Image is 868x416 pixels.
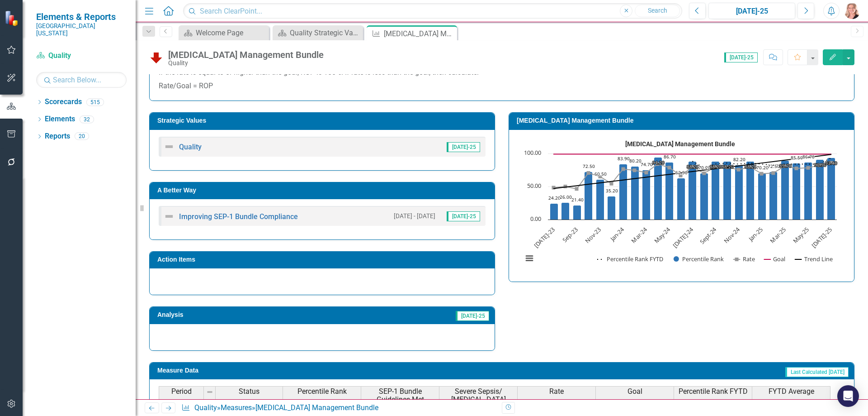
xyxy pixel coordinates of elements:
div: 20 [75,133,89,140]
input: Search ClearPoint... [183,3,682,19]
text: 80.20 [629,158,642,164]
text: 83.90 [618,155,630,162]
button: Show Percentile Rank FYTD [597,255,664,263]
text: [DATE]-23 [532,225,556,249]
text: 90.90 [814,162,826,168]
text: 100.00 [524,148,541,157]
button: View chart menu, Severe Sepsis and Septic Shock Management Bundle [523,252,536,265]
text: [DATE]-24 [671,225,695,249]
path: Feb-25, 72.5. Percentile Rank. [769,172,778,220]
text: 70.20 [698,164,711,171]
path: Jun-24, 62.9. Percentile Rank. [677,178,685,220]
img: Tiffany LaCoste [844,3,860,19]
path: Aug-24, 70. Rate. [703,171,706,175]
g: Percentile Rank, series 2 of 5. Bar series with 25 bars. [550,157,835,220]
text: 62.90 [675,169,688,176]
path: Apr-24, 94.2. Percentile Rank. [654,157,662,220]
g: Goal, series 4 of 5. Line with 25 data points. [552,152,833,156]
path: May-25, 78.33333333. Rate. [807,166,810,169]
a: Elements [45,114,75,124]
span: Rate [549,387,564,396]
a: Scorecards [45,97,82,107]
path: Oct-24, 88.2. Percentile Rank. [723,161,731,220]
text: 89.70 [779,163,792,169]
text: Nov-24 [722,225,741,244]
path: Apr-24, 84.09090909. Rate. [656,162,660,166]
div: [MEDICAL_DATA] Management Bundle [168,50,324,60]
a: Quality [194,403,217,412]
path: Jul-23, 24.2. Percentile Rank. [550,203,558,220]
span: [DATE]-25 [456,311,489,321]
text: 88.20 [722,163,734,170]
path: Feb-24, 74.41860465. Rate. [633,168,637,172]
text: 93.40 [825,160,837,166]
path: Aug-24, 70.2. Percentile Rank. [700,173,708,220]
span: Percentile Rank FYTD [679,387,748,396]
text: Mar-25 [768,225,787,244]
span: Goal [627,387,642,396]
text: 26.00 [560,194,572,200]
path: Apr-25, 85.5. Percentile Rank. [793,163,801,220]
path: Feb-24, 80.2. Percentile Rank. [631,166,639,220]
path: May-25, 86.7. Percentile Rank. [804,162,812,220]
a: Reports [45,131,70,142]
path: Jan-24, 83.9. Percentile Rank. [619,164,627,220]
text: May-25 [791,225,811,245]
div: Welcome Page [196,27,267,38]
button: Show Trend Line [795,255,833,263]
path: Mar-25, 89.7. Percentile Rank. [781,160,789,220]
path: Feb-25, 70.3125. Rate. [772,171,775,175]
path: May-24, 78.57142857. Rate. [668,166,671,169]
span: Last Calculated [DATE] [785,367,849,377]
path: Oct-23, 72.5. Percentile Rank. [585,172,593,220]
div: Quality Strategic Value Dashboard [290,27,361,38]
path: Mar-24, 74.7. Percentile Rank. [642,170,651,220]
text: Nov-23 [583,225,602,244]
div: Open Intercom Messenger [837,385,859,407]
text: 94.20 [652,159,665,166]
g: Trend Line, series 5 of 5. Line with 25 data points. [552,153,833,190]
a: Welcome Page [181,27,267,38]
span: Severe Sepsis/ [MEDICAL_DATA] Cases [441,387,515,411]
path: Jun-25, 90.9. Percentile Rank. [816,159,824,220]
a: Quality Strategic Value Dashboard [275,27,361,38]
text: 86.70 [802,153,815,160]
text: 74.70 [641,161,653,167]
div: [MEDICAL_DATA] Management Bundle [255,403,378,412]
text: 72.50 [583,163,595,169]
text: 72.50 [768,163,780,169]
text: [DATE]-25 [810,225,834,249]
text: Jan-24 [608,225,626,243]
path: Jan-24, 76.31578947. Rate. [622,167,625,171]
text: 86.70 [664,153,676,160]
img: Below Plan [149,50,164,65]
a: Measures [221,403,252,412]
div: Severe Sepsis and Septic Shock Management Bundle. Highcharts interactive chart. [518,137,845,273]
h3: Analysis [157,311,301,318]
small: [DATE] - [DATE] [394,212,435,220]
div: 515 [86,98,104,106]
button: Search [635,5,680,17]
path: Dec-23, 35.2. Percentile Rank. [608,196,616,220]
text: 88.20 [745,163,757,170]
small: [GEOGRAPHIC_DATA][US_STATE] [36,22,127,37]
a: Quality [36,51,127,61]
path: Apr-25, 77.35849057. Rate. [795,167,798,170]
div: [DATE]-25 [712,6,792,17]
path: May-24, 86.7. Percentile Rank. [665,162,674,220]
path: Nov-23, 60.5. Percentile Rank. [596,179,604,220]
span: Percentile Rank [297,387,347,396]
span: Status [239,387,259,396]
img: Not Defined [164,211,175,222]
path: Jan-25, 69.3877551. Rate. [760,172,764,175]
button: Show Goal [764,255,785,263]
a: Quality [179,143,202,151]
path: Dec-24, 88.2. Percentile Rank. [746,161,755,220]
text: 88.20 [687,163,699,170]
path: Jan-25, 70.2. Percentile Rank. [758,173,766,220]
text: Jan-25 [746,225,764,244]
span: SEP-1 Bundle Guidelines Met [363,387,437,403]
text: 0.00 [530,215,541,223]
h3: A Better Way [157,187,490,194]
button: Show Rate [734,255,755,263]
